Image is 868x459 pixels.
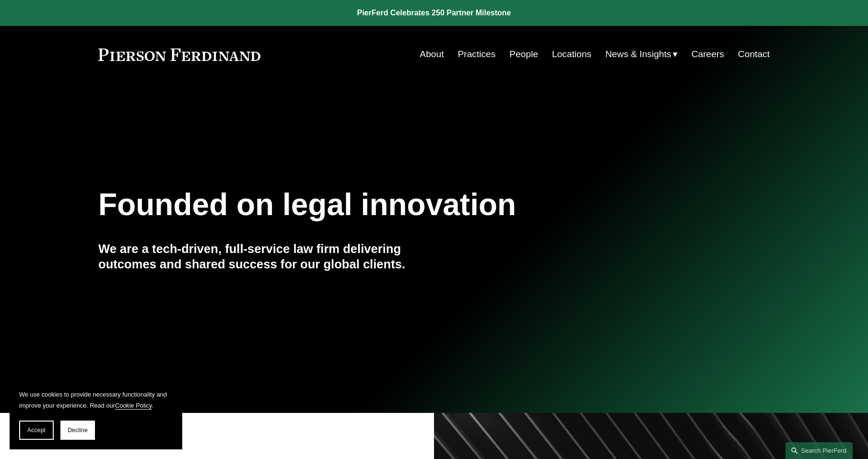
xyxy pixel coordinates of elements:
a: Locations [552,45,591,63]
a: folder dropdown [605,45,678,63]
a: Contact [738,45,770,63]
a: Practices [457,45,495,63]
p: We use cookies to provide necessary functionality and improve your experience. Read our . [19,389,173,411]
span: Accept [27,427,46,434]
button: Decline [60,421,95,440]
section: Cookie banner [10,379,182,449]
span: News & Insights [605,46,671,63]
h1: Founded on legal innovation [98,187,658,222]
a: People [509,45,538,63]
span: Decline [68,427,88,434]
a: About [420,45,444,63]
a: Careers [692,45,724,63]
a: Cookie Policy [115,402,152,409]
a: Search this site [786,442,853,459]
button: Accept [19,421,54,440]
h4: We are a tech-driven, full-service law firm delivering outcomes and shared success for our global... [98,241,434,272]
